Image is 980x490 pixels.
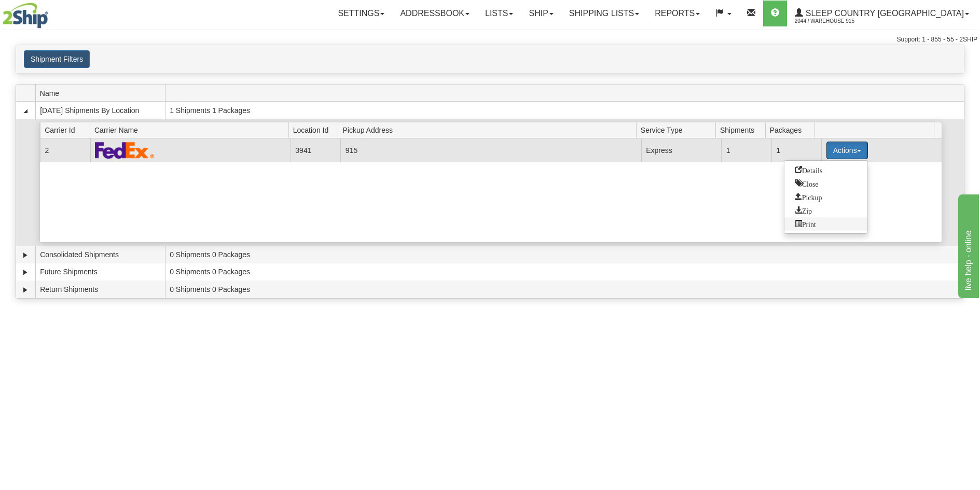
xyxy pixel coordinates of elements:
[35,102,165,119] td: [DATE] Shipments By Location
[784,190,867,204] a: Request a carrier pickup
[20,267,31,277] a: Expand
[521,1,561,26] a: Ship
[20,106,31,116] a: Collapse
[641,122,716,138] span: Service Type
[24,50,90,68] button: Shipment Filters
[771,138,822,162] td: 1
[795,16,873,26] span: 2044 / Warehouse 915
[787,1,977,26] a: Sleep Country [GEOGRAPHIC_DATA] 2044 / Warehouse 915
[3,3,48,29] img: logo2044.jpg
[94,122,288,138] span: Carrier Name
[35,281,165,298] td: Return Shipments
[35,263,165,281] td: Future Shipments
[342,122,636,138] span: Pickup Address
[826,142,868,159] button: Actions
[803,9,964,18] span: Sleep Country [GEOGRAPHIC_DATA]
[340,138,641,162] td: 915
[784,217,867,231] a: Print or Download All Shipping Documents in one file
[647,1,708,26] a: Reports
[40,138,90,162] td: 2
[795,206,812,214] span: Zip
[641,138,721,162] td: Express
[956,192,979,298] iframe: chat widget
[35,246,165,263] td: Consolidated Shipments
[392,1,477,26] a: Addressbook
[3,35,977,44] div: Support: 1 - 855 - 55 - 2SHIP
[8,6,96,19] div: live help - online
[165,102,964,119] td: 1 Shipments 1 Packages
[330,1,392,26] a: Settings
[720,122,765,138] span: Shipments
[795,193,822,200] span: Pickup
[784,204,867,217] a: Zip and Download All Shipping Documents
[795,220,816,227] span: Print
[721,138,771,162] td: 1
[95,142,155,159] img: FedEx Express®
[165,263,964,281] td: 0 Shipments 0 Packages
[784,163,867,177] a: Go to Details view
[784,177,867,190] a: Close this group
[770,122,815,138] span: Packages
[795,166,823,173] span: Details
[293,122,338,138] span: Location Id
[561,1,647,26] a: Shipping lists
[795,179,819,187] span: Close
[20,285,31,295] a: Expand
[291,138,341,162] td: 3941
[40,85,165,101] span: Name
[165,281,964,298] td: 0 Shipments 0 Packages
[477,1,521,26] a: Lists
[165,246,964,263] td: 0 Shipments 0 Packages
[20,250,31,260] a: Expand
[45,122,90,138] span: Carrier Id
